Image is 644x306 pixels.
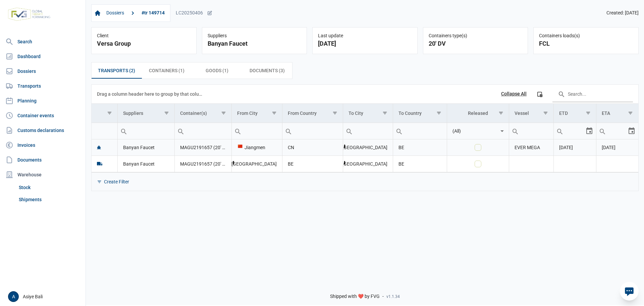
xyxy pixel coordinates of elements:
[164,111,169,116] span: Show filter options for column 'Suppliers'
[107,111,112,116] span: Show filter options for column ''
[498,111,503,116] span: Show filter options for column 'Released'
[501,91,527,97] div: Collapse All
[382,294,384,300] span: -
[3,168,83,181] div: Warehouse
[149,67,184,75] span: Containers (1)
[447,104,509,123] td: Column Released
[97,33,191,39] div: Client
[232,123,244,139] div: Search box
[282,123,343,139] td: Filter cell
[628,123,636,139] div: Select
[237,161,277,167] div: [GEOGRAPHIC_DATA]
[16,193,83,206] a: Shipments
[282,104,343,123] td: Column From Country
[343,104,393,123] td: Column To City
[117,139,174,156] td: Banyan Faucet
[282,123,294,139] div: Search box
[8,291,82,302] div: Asiye Bali
[318,33,412,39] div: Last update
[343,123,355,139] div: Search box
[174,123,231,139] td: Filter cell
[393,156,447,172] td: BE
[221,111,226,116] span: Show filter options for column 'Container(s)'
[393,123,405,139] div: Search box
[585,123,593,139] div: Select
[3,35,83,48] a: Search
[92,85,638,191] div: Data grid with 2 rows and 11 columns
[393,139,447,156] td: BE
[596,123,608,139] div: Search box
[175,123,231,139] input: Filter cell
[628,111,633,116] span: Show filter options for column 'ETA'
[3,94,83,107] a: Planning
[343,123,393,139] td: Filter cell
[554,123,585,139] input: Filter cell
[97,89,205,99] div: Drag a column header here to group by that column
[282,139,343,156] td: CN
[429,33,523,39] div: Containers type(s)
[117,156,174,172] td: Banyan Faucet
[447,123,498,139] input: Filter cell
[282,156,343,172] td: BE
[3,50,83,63] a: Dashboard
[206,67,228,75] span: Goods (1)
[348,144,387,151] div: [GEOGRAPHIC_DATA]
[175,123,187,139] div: Search box
[123,111,143,116] div: Suppliers
[606,10,639,16] span: Created: [DATE]
[386,294,400,299] span: v1.1.34
[559,111,568,116] div: ETD
[208,33,302,39] div: Suppliers
[498,123,506,139] div: Select
[398,111,422,116] div: To Country
[104,7,127,19] a: Dossiers
[3,64,83,78] a: Dossiers
[393,104,447,123] td: Column To Country
[393,123,447,139] td: Filter cell
[250,67,285,75] span: Documents (3)
[596,123,638,139] td: Filter cell
[174,104,231,123] td: Column Container(s)
[382,111,387,116] span: Show filter options for column 'To City'
[104,179,129,185] div: Create Filter
[543,111,548,116] span: Show filter options for column 'Vessel'
[3,124,83,137] a: Customs declarations
[208,39,302,48] div: Banyan Faucet
[515,111,529,116] div: Vessel
[552,86,633,102] input: Search in the data grid
[447,123,509,139] td: Filter cell
[539,39,633,48] div: FCL
[436,111,441,116] span: Show filter options for column 'To Country'
[118,123,130,139] div: Search box
[139,7,167,19] a: #tr 149714
[3,153,83,167] a: Documents
[539,33,633,39] div: Containers loads(s)
[509,139,554,156] td: EVER MEGA
[586,111,591,116] span: Show filter options for column 'ETD'
[429,39,523,48] div: 20' DV
[117,104,174,123] td: Column Suppliers
[237,144,277,151] div: Jiangmen
[174,139,231,156] td: MAGU2191657 (20' DV)
[468,111,488,116] div: Released
[98,67,135,75] span: Transports (2)
[288,111,317,116] div: From Country
[3,138,83,152] a: Invoices
[509,123,521,139] div: Search box
[272,111,277,116] span: Show filter options for column 'From City'
[92,104,117,123] td: Column
[232,123,282,139] input: Filter cell
[174,156,231,172] td: MAGU2191657 (20' DV)
[348,161,387,167] div: [GEOGRAPHIC_DATA]
[118,123,174,139] input: Filter cell
[509,123,553,139] input: Filter cell
[343,123,393,139] input: Filter cell
[348,111,363,116] div: To City
[92,123,117,139] input: Filter cell
[332,111,337,116] span: Show filter options for column 'From Country'
[97,85,633,103] div: Data grid toolbar
[180,111,207,116] div: Container(s)
[3,79,83,93] a: Transports
[559,145,573,150] span: [DATE]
